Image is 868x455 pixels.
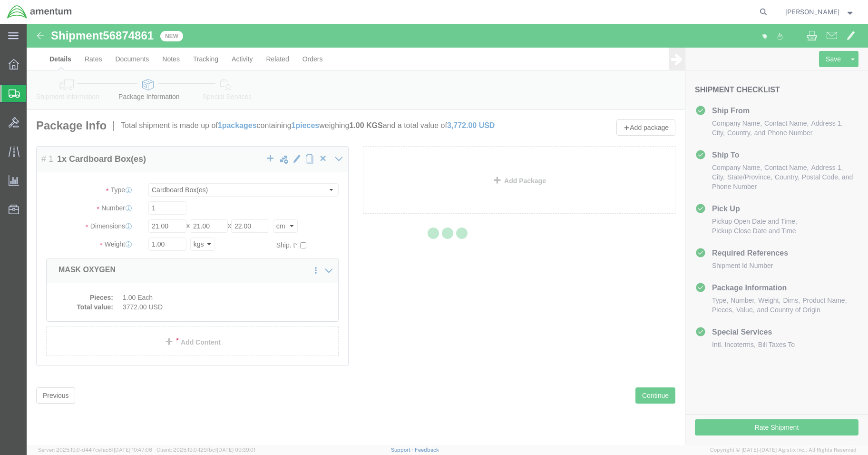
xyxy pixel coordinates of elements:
[415,447,439,453] a: Feedback
[785,6,855,18] button: [PERSON_NAME]
[156,447,255,453] span: Client: 2025.19.0-129fbcf
[38,447,152,453] span: Server: 2025.19.0-d447cefac8f
[114,447,152,453] span: [DATE] 10:47:06
[785,7,839,17] span: Eddie Gonzalez
[710,446,857,454] span: Copyright © [DATE]-[DATE] Agistix Inc., All Rights Reserved
[7,5,72,19] img: logo
[217,447,255,453] span: [DATE] 09:39:01
[391,447,415,453] a: Support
